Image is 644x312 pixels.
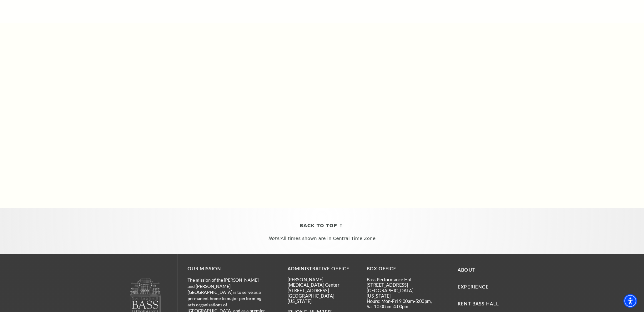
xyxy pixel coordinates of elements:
[367,265,436,273] p: BOX OFFICE
[288,294,357,304] p: [GEOGRAPHIC_DATA][US_STATE]
[367,283,436,288] p: [STREET_ADDRESS]
[458,284,489,290] a: Experience
[6,236,638,242] p: All times shown are in Central Time Zone
[367,299,436,310] p: Hours: Mon-Fri 9:00am-5:00pm, Sat 10:00am-4:00pm
[268,236,281,241] em: Note:
[458,301,499,307] a: Rent Bass Hall
[288,288,357,294] p: [STREET_ADDRESS]
[624,294,637,308] div: Accessibility Menu
[288,265,357,273] p: Administrative Office
[188,265,266,273] p: OUR MISSION
[300,222,337,230] span: Back To Top
[367,288,436,299] p: [GEOGRAPHIC_DATA][US_STATE]
[367,277,436,283] p: Bass Performance Hall
[288,277,357,288] p: [PERSON_NAME][MEDICAL_DATA] Center
[458,268,476,273] a: About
